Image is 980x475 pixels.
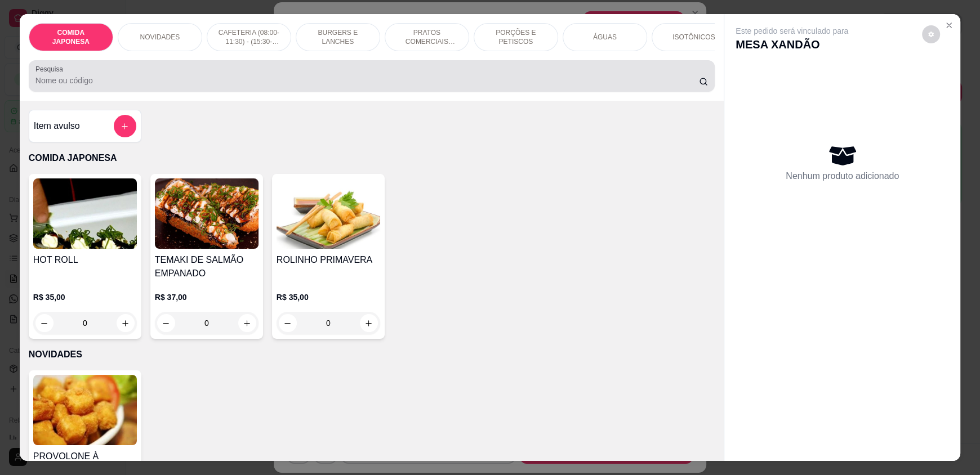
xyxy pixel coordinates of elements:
p: R$ 35,00 [33,292,137,303]
button: add-separate-item [114,115,136,137]
p: NOVIDADES [140,33,180,42]
p: COMIDA JAPONESA [38,28,104,46]
img: product-image [33,178,137,249]
p: PORÇÕES E PETISCOS [483,28,549,46]
p: ISOTÔNICOS [672,33,715,42]
p: R$ 37,00 [155,292,259,303]
img: product-image [277,178,380,249]
p: BURGERS E LANCHES [305,28,371,46]
p: Nenhum produto adicionado [786,169,899,183]
p: CAFETERIA (08:00-11:30) - (15:30-18:00) [216,28,282,46]
button: decrease-product-quantity [922,25,940,43]
p: MESA XANDÃO [736,37,848,52]
button: decrease-product-quantity [35,314,54,332]
button: increase-product-quantity [117,314,135,332]
img: product-image [155,178,259,249]
button: Close [940,16,958,34]
p: ÁGUAS [593,33,617,42]
p: PRATOS COMERCIAIS (11:30-15:30) [394,28,460,46]
p: Este pedido será vinculado para [736,25,848,37]
h4: TEMAKI DE SALMÃO EMPANADO [155,253,259,280]
h4: ROLINHO PRIMAVERA [277,253,380,267]
button: increase-product-quantity [238,314,256,332]
p: R$ 35,00 [277,292,380,303]
input: Pesquisa [35,75,700,86]
h4: HOT ROLL [33,253,137,267]
button: decrease-product-quantity [157,314,175,332]
h4: Item avulso [34,119,80,133]
label: Pesquisa [35,64,67,74]
img: product-image [33,375,137,445]
p: COMIDA JAPONESA [29,151,715,165]
p: NOVIDADES [29,348,715,361]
